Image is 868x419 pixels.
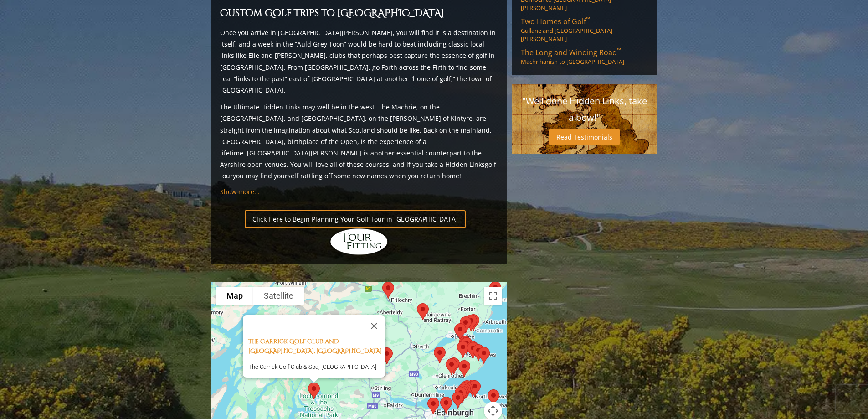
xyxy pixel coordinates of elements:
button: Show satellite imagery [253,287,304,305]
span: The Long and Winding Road [521,47,621,57]
button: Show street map [216,287,253,305]
h2: Custom Golf Trips to [GEOGRAPHIC_DATA] [220,6,498,21]
a: Click Here to Begin Planning Your Golf Tour in [GEOGRAPHIC_DATA] [245,210,466,228]
p: The Ultimate Hidden Links may well be in the west. The Machrie, on the [GEOGRAPHIC_DATA], and [GE... [220,101,498,181]
button: Close [363,315,385,337]
a: The Carrick Golf Club and [GEOGRAPHIC_DATA], [GEOGRAPHIC_DATA] [248,337,382,355]
span: Two Homes of Golf [521,16,590,26]
a: The Long and Winding Road™Machrihanish to [GEOGRAPHIC_DATA] [521,47,648,66]
p: Once you arrive in [GEOGRAPHIC_DATA][PERSON_NAME], you will find it is a destination in itself, a... [220,27,498,96]
sup: ™ [617,47,621,54]
p: The Carrick Golf Club & Spa, [GEOGRAPHIC_DATA] [248,361,385,372]
a: Read Testimonials [549,129,620,145]
img: Hidden Links [329,228,389,255]
a: Show more... [220,187,260,196]
a: golf tour [220,160,496,180]
a: Two Homes of Golf™Gullane and [GEOGRAPHIC_DATA][PERSON_NAME] [521,16,648,43]
button: Toggle fullscreen view [484,287,502,305]
p: "Well done Hidden Links, take a bow!" [521,93,648,126]
sup: ™ [586,16,590,23]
